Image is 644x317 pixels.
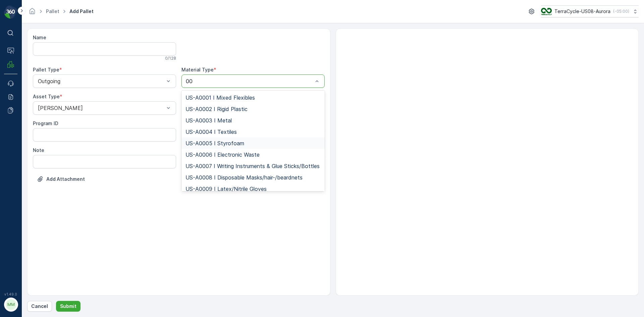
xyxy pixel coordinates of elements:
span: Add Pallet [68,8,95,15]
span: Material : [6,165,29,171]
span: [PERSON_NAME] [36,154,74,160]
label: Asset Type [33,94,60,99]
label: Name [33,35,46,40]
span: 70 [38,143,44,149]
p: Add Attachment [46,176,85,182]
span: US-A0001 I Mixed Flexibles [185,95,255,101]
label: Pallet Type [33,67,59,72]
span: US-A0007 I Writing Instruments & Glue Sticks/Bottles [185,163,320,169]
button: TerraCycle-US08-Aurora(-05:00) [541,5,639,17]
label: Note [33,147,44,153]
p: 0 / 128 [165,56,176,61]
span: 70 [39,121,45,127]
label: Program ID [33,120,58,126]
span: Net Weight : [6,132,35,138]
span: US-A0074 I Matrix Waste/Siliconized Paper [29,165,129,171]
p: Submit [60,303,76,310]
button: Submit [56,301,80,312]
button: MM [4,298,17,312]
label: Material Type [181,67,214,72]
p: Pallet_US08 #7868 [296,6,347,14]
span: US-A0002 I Rigid Plastic [185,106,248,112]
span: Pallet_US08 #7868 [22,110,66,116]
p: Cancel [31,303,48,310]
span: Name : [6,110,22,116]
img: logo [4,5,17,19]
p: TerraCycle-US08-Aurora [554,8,610,15]
span: US-A0004 I Textiles [185,129,237,135]
div: MM [6,299,16,310]
span: - [35,132,38,138]
button: Cancel [27,301,52,312]
p: ( -05:00 ) [613,9,629,14]
span: US-A0009 I Latex/Nitrile Gloves [185,186,267,192]
button: Upload File [33,174,89,184]
a: Pallet [46,8,59,14]
span: US-A0005 I Styrofoam [185,140,244,146]
span: v 1.49.0 [4,292,17,296]
img: image_ci7OI47.png [541,8,552,15]
span: Tare Weight : [6,143,38,149]
span: Asset Type : [6,154,36,160]
span: US-A0008 I Disposable Masks/hair-/beardnets [185,174,303,180]
span: Total Weight : [6,121,39,127]
a: Homepage [29,10,36,16]
span: US-A0003 I Metal [185,117,232,123]
span: US-A0006 I Electronic Waste [185,152,260,158]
